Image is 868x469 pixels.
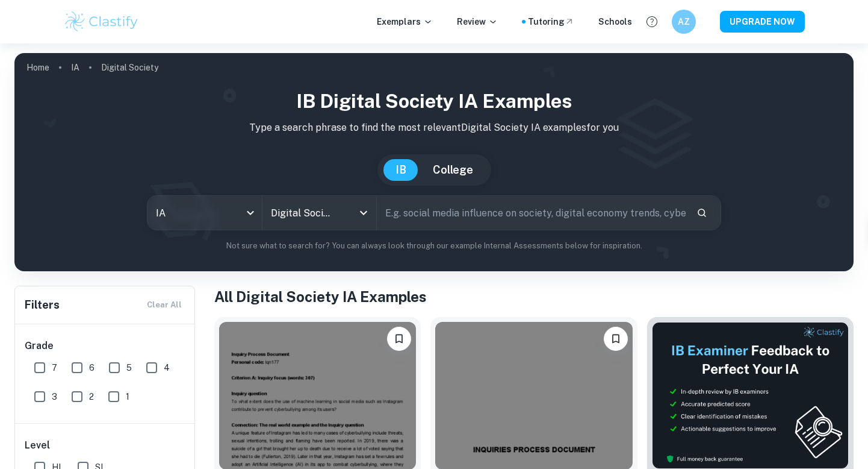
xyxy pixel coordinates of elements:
[52,361,57,374] span: 7
[377,196,687,230] input: E.g. social media influence on society, digital economy trends, cybersecurity issues...
[24,87,844,116] h1: IB Digital Society IA examples
[692,203,712,223] button: Search
[383,159,418,181] button: IB
[14,53,854,271] img: profile cover
[720,11,805,33] button: UPGRADE NOW
[528,15,574,28] a: Tutoring
[24,121,844,135] p: Type a search phrase to find the most relevant Digital Society IA examples for you
[672,10,696,34] button: AZ
[24,240,844,252] p: Not sure what to search for? You can always look through our example Internal Assessments below f...
[126,361,132,374] span: 5
[421,159,485,181] button: College
[25,438,186,453] h6: Level
[52,390,57,403] span: 3
[164,361,170,374] span: 4
[89,361,95,374] span: 6
[214,286,854,307] h1: All Digital Society IA Examples
[598,15,632,28] a: Schools
[652,322,849,469] img: Thumbnail
[25,339,186,353] h6: Grade
[677,15,691,28] h6: AZ
[63,10,140,34] img: Clastify logo
[604,327,628,351] button: Bookmark
[26,59,49,76] a: Home
[101,61,158,74] p: Digital Society
[387,327,411,351] button: Bookmark
[377,15,433,28] p: Exemplars
[457,15,498,28] p: Review
[126,390,129,403] span: 1
[147,196,261,230] div: IA
[71,59,79,76] a: IA
[355,204,372,221] button: Open
[642,11,662,32] button: Help and Feedback
[89,390,94,403] span: 2
[25,297,60,313] h6: Filters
